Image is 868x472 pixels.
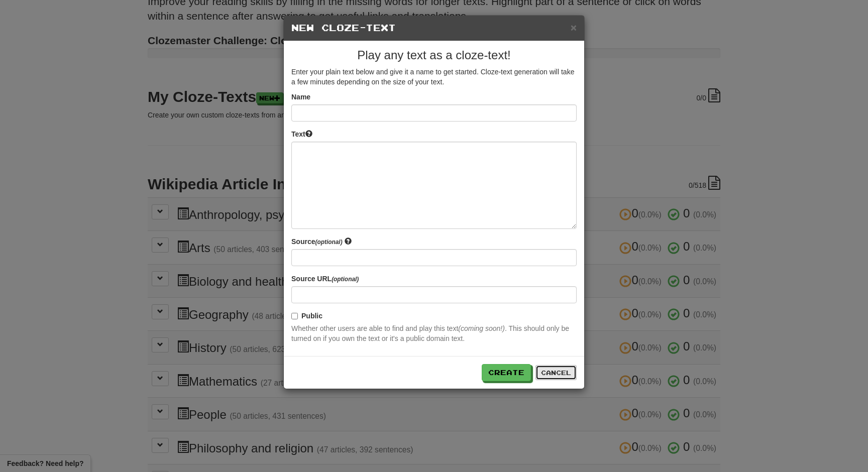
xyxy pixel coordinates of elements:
em: (optional) [315,239,342,246]
h4: New Cloze-Text [291,23,577,33]
label: Source [291,237,352,247]
button: Create [482,364,531,381]
strong: Public [301,312,322,320]
label: Source URL [291,274,359,284]
h3: Play any text as a cloze-text! [291,49,577,62]
button: Cancel [535,365,577,380]
label: Text [291,129,312,139]
label: Name [291,92,310,102]
p: Enter your plain text below and give it a name to get started. Cloze-text generation will take a ... [291,67,577,87]
em: (optional) [332,276,359,283]
input: Public [291,313,298,319]
em: (coming soon!) [458,324,505,332]
button: Close [571,22,577,33]
p: Whether other users are able to find and play this text . This should only be turned on if you ow... [291,323,577,343]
